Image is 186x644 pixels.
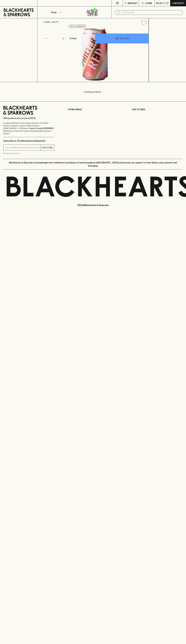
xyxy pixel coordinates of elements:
p: Subscribe to The Blackhearts Newsletter [3,139,54,142]
p: 6 Pack [70,37,77,40]
p: ⠀ [37,2,40,5]
a: SHOP [52,21,58,23]
p: Loading products... [3,90,183,93]
p: 0 [167,2,168,4]
p: It is against the law to sell or supply alcohol to, or to obtain alcohol on behalf of a person un... [3,122,54,135]
p: Login [145,2,152,5]
div: 6 Pack [68,36,95,41]
input: e.g. jane@blackheartsandsparrows.com.au [5,145,41,150]
p: SUBSCRIBE [42,146,53,149]
input: Try "Pinot noir" [121,10,181,15]
p: Blackhearts & Sparrows acknowledges the traditional Custodians of land throughout [GEOGRAPHIC_DAT... [5,161,181,167]
strong: Liquor License #32064953 [29,127,54,129]
p: We will never spam you [3,152,54,155]
p: OTHER AREAS [68,108,119,111]
button: ADD TO CART [95,34,149,43]
p: ADD TO CART [115,37,129,40]
a: HOME [44,21,50,23]
p: Checkout [172,2,184,5]
button: Shop [37,6,74,18]
img: 52208.png [42,27,149,82]
p: $0.00 [156,2,162,5]
p: OUR STORES [132,108,183,111]
button: Add to wishlist [69,25,86,28]
p: Sibling owned and run since [DATE] [3,117,54,120]
p: Wishlist [128,2,138,5]
button: SUBSCRIBE [41,145,54,150]
button: Add to wishlist [140,19,147,26]
p: Shop [51,11,57,14]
